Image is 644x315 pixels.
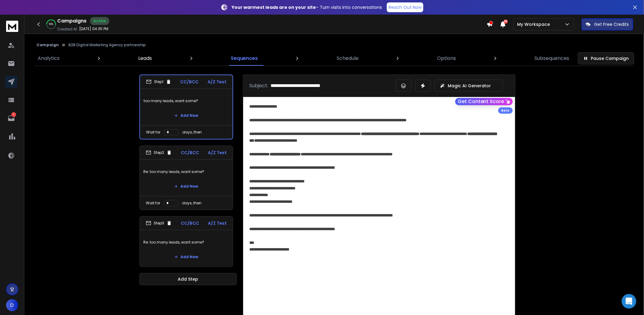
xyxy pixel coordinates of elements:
li: Step3CC/BCCA/Z TestRe: too many leads, want some?Add New [139,216,233,267]
div: Active [90,17,109,25]
button: Add New [170,251,203,263]
button: Add New [170,180,203,192]
button: Add Step [139,273,237,285]
strong: Your warmest leads are on your site [232,4,316,10]
p: Reach Out Now [389,4,422,10]
li: Step1CC/BCCA/Z Testtoo many leads, want some?Add NewWait fordays, then [139,74,233,140]
button: Campaign [37,43,59,47]
div: Step 3 [146,220,172,226]
p: Wait for [146,201,160,206]
p: Sequences [231,55,258,62]
p: – Turn visits into conversations [232,4,382,10]
p: My Workspace [517,21,553,27]
a: Schedule [333,51,362,66]
button: D [6,299,18,311]
p: Leads [138,55,152,62]
p: CC/BCC [181,220,199,226]
a: 1 [5,112,17,124]
a: Options [434,51,460,66]
div: Step 1 [146,79,171,85]
p: Magic AI Generator [448,83,491,89]
p: A/Z Test [208,150,227,156]
p: Options [437,55,456,62]
p: A/Z Test [208,220,227,226]
button: Get Free Credits [582,18,633,30]
a: Analytics [34,51,63,66]
a: Reach Out Now [387,2,423,12]
div: Beta [498,107,513,114]
p: CC/BCC [180,79,199,85]
p: Created At: [57,27,78,32]
p: Wait for [146,130,160,135]
p: Subject: [249,82,268,89]
div: Step 2 [146,150,172,155]
span: 50 [504,19,508,24]
button: Get Content Score [455,98,513,105]
p: too many leads, want some? [144,92,229,109]
p: Analytics [38,55,60,62]
a: Sequences [227,51,262,66]
p: CC/BCC [181,150,199,156]
p: days, then [182,130,202,135]
p: Subsequences [535,55,569,62]
div: Open Intercom Messenger [622,294,636,309]
p: 1 [11,112,16,117]
p: Re: too many leads, want some? [143,234,229,251]
p: Re: too many leads, want some? [143,163,229,180]
button: Add New [170,109,203,122]
p: Get Free Credits [594,21,629,27]
button: Pause Campaign [578,52,634,64]
img: logo [6,21,18,32]
p: A/Z Test [208,79,226,85]
p: [DATE] 04:35 PM [79,26,108,31]
h1: Campaigns [57,17,86,25]
p: 52 % [49,22,54,26]
p: days, then [182,201,201,206]
p: Schedule [337,55,359,62]
a: Leads [135,51,156,66]
li: Step2CC/BCCA/Z TestRe: too many leads, want some?Add NewWait fordays, then [139,146,233,210]
p: B2B Digital Marketing Agency partnership [68,43,146,47]
a: Subsequences [531,51,573,66]
button: Magic AI Generator [435,80,503,92]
